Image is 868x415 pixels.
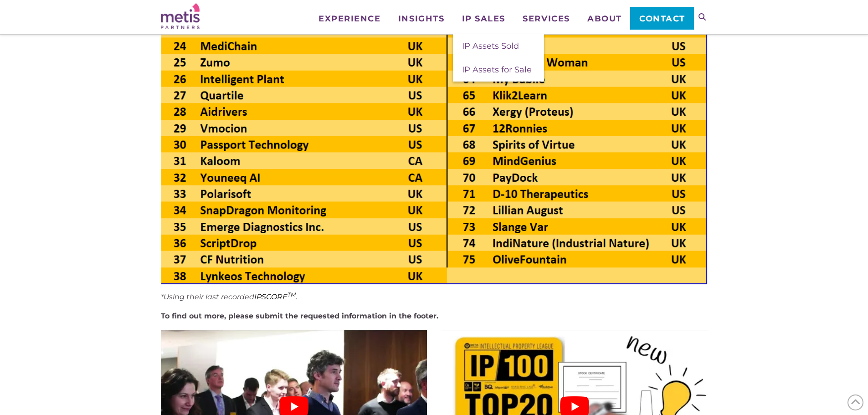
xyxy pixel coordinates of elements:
[254,292,296,301] mark: IPSCORE
[462,65,532,75] span: IP Assets for Sale
[318,15,380,23] span: Experience
[453,58,544,82] a: IP Assets for Sale
[462,41,519,51] span: IP Assets Sold
[523,15,570,23] span: Services
[161,292,708,302] p: .
[639,15,685,23] span: Contact
[630,7,693,30] a: Contact
[462,15,505,23] span: IP Sales
[398,15,444,23] span: Insights
[453,34,544,58] a: IP Assets Sold
[161,292,296,301] em: *Using their last recorded
[587,15,622,23] span: About
[288,291,296,298] sup: TM
[847,395,863,410] span: Back to Top
[161,3,200,29] img: Metis Partners
[161,312,438,320] strong: To find out more, please submit the requested information in the footer.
